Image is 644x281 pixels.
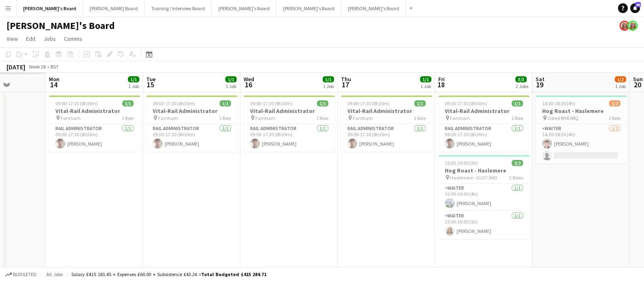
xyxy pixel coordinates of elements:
app-user-avatar: Caitlin Simpson-Hodson [628,21,637,31]
div: BST [51,64,59,70]
button: Training / Interview Board [145,0,212,16]
span: Farnham [158,115,178,121]
button: [PERSON_NAME]'s Board [17,0,83,16]
span: 1/2 [609,100,620,106]
span: 09:00-17:30 (8h30m) [55,100,98,106]
app-card-role: Rail Administrator1/109:00-17:30 (8h30m)[PERSON_NAME] [341,124,432,152]
div: 1 Job [128,83,139,89]
span: Farnham [450,115,470,121]
span: 1 Role [122,115,134,121]
div: 1 Job [226,83,236,89]
a: Jobs [40,33,59,44]
span: Farnham [61,115,81,121]
span: 1/2 [615,76,626,82]
span: Oxted RH8 0RQ [547,115,578,121]
div: 1 Job [420,83,431,89]
span: Haslemere - GU27 3ND [450,175,497,181]
a: Edit [23,33,39,44]
span: 1 Role [511,115,523,121]
span: 46 [635,2,641,7]
span: 14 [48,80,59,89]
h3: Hog Roast - Haslemere [536,107,627,115]
span: 09:00-17:30 (8h30m) [153,100,195,106]
h3: Hog Roast - Haslemere [438,167,530,174]
app-card-role: Rail Administrator1/109:00-17:30 (8h30m)[PERSON_NAME] [49,124,140,152]
span: Total Budgeted £415 284.71 [201,271,266,277]
app-job-card: 09:00-17:30 (8h30m)1/1Vital-Rail Administrator Farnham1 RoleRail Administrator1/109:00-17:30 (8h3... [244,95,335,152]
button: Budgeted [4,270,38,279]
span: Comms [64,35,82,42]
a: 46 [630,3,640,13]
span: 1/1 [512,100,523,106]
h3: Vital-Rail Administrator [49,107,140,115]
span: 2/2 [512,160,523,166]
div: 2 Jobs [516,83,528,89]
div: 1 Job [323,83,334,89]
span: 1 Role [317,115,328,121]
span: 1/1 [220,100,231,106]
span: 1/1 [122,100,134,106]
span: All jobs [45,271,64,277]
span: Budgeted [13,272,37,277]
app-card-role: Rail Administrator1/109:00-17:30 (8h30m)[PERSON_NAME] [146,124,237,152]
h3: Vital-Rail Administrator [438,107,530,115]
span: 09:00-17:30 (8h30m) [445,100,487,106]
span: View [7,35,18,42]
span: 1 Role [609,115,620,121]
span: 3/3 [515,76,527,82]
span: 1/1 [323,76,334,82]
span: Sun [633,75,643,83]
button: [PERSON_NAME]'s Board [341,0,406,16]
app-card-role: Rail Administrator1/109:00-17:30 (8h30m)[PERSON_NAME] [244,124,335,152]
span: 18 [437,80,445,89]
span: 1/1 [317,100,328,106]
div: Salary £415 181.45 + Expenses £60.00 + Subsistence £43.26 = [71,271,266,277]
app-job-card: 09:00-17:30 (8h30m)1/1Vital-Rail Administrator Farnham1 RoleRail Administrator1/109:00-17:30 (8h3... [49,95,140,152]
span: 17 [340,80,351,89]
span: 20 [632,80,643,89]
app-job-card: 09:00-17:30 (8h30m)1/1Vital-Rail Administrator Farnham1 RoleRail Administrator1/109:00-17:30 (8h3... [146,95,237,152]
app-user-avatar: Caitlin Simpson-Hodson [620,21,629,31]
span: 1 Role [219,115,231,121]
div: 1 Job [615,83,626,89]
span: 15:00-20:00 (5h) [445,160,478,166]
span: 2 Roles [509,175,523,181]
app-job-card: 09:00-17:30 (8h30m)1/1Vital-Rail Administrator Farnham1 RoleRail Administrator1/109:00-17:30 (8h3... [341,95,432,152]
span: Mon [49,75,59,83]
app-card-role: Waiter1/214:30-18:30 (4h)[PERSON_NAME] [536,124,627,164]
span: 1/1 [420,76,431,82]
h3: Vital-Rail Administrator [341,107,432,115]
app-job-card: 09:00-17:30 (8h30m)1/1Vital-Rail Administrator Farnham1 RoleRail Administrator1/109:00-17:30 (8h3... [438,95,530,152]
h3: Vital-Rail Administrator [244,107,335,115]
span: 09:00-17:30 (8h30m) [250,100,292,106]
h3: Vital-Rail Administrator [146,107,237,115]
span: Tue [146,75,156,83]
h1: [PERSON_NAME]'s Board [7,20,115,32]
button: [PERSON_NAME]'s Board [277,0,341,16]
span: 1/1 [225,76,237,82]
app-job-card: 15:00-20:00 (5h)2/2Hog Roast - Haslemere Haslemere - GU27 3ND2 RolesWaiter1/115:00-19:00 (4h)[PER... [438,155,530,239]
span: Jobs [44,35,56,42]
span: 09:00-17:30 (8h30m) [347,100,390,106]
a: View [3,33,21,44]
span: 14:30-18:30 (4h) [542,100,575,106]
app-card-role: Waiter1/115:00-19:00 (4h)[PERSON_NAME] [438,184,530,211]
app-card-role: Waiter1/115:00-20:00 (5h)[PERSON_NAME] [438,211,530,239]
span: Sat [536,75,545,83]
button: [PERSON_NAME] Board [83,0,145,16]
app-card-role: Rail Administrator1/109:00-17:30 (8h30m)[PERSON_NAME] [438,124,530,152]
span: Thu [341,75,351,83]
span: Wed [244,75,254,83]
span: 19 [534,80,545,89]
app-job-card: 14:30-18:30 (4h)1/2Hog Roast - Haslemere Oxted RH8 0RQ1 RoleWaiter1/214:30-18:30 (4h)[PERSON_NAME] [536,95,627,164]
div: [DATE] [7,63,25,71]
span: 15 [145,80,156,89]
a: Comms [61,33,86,44]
